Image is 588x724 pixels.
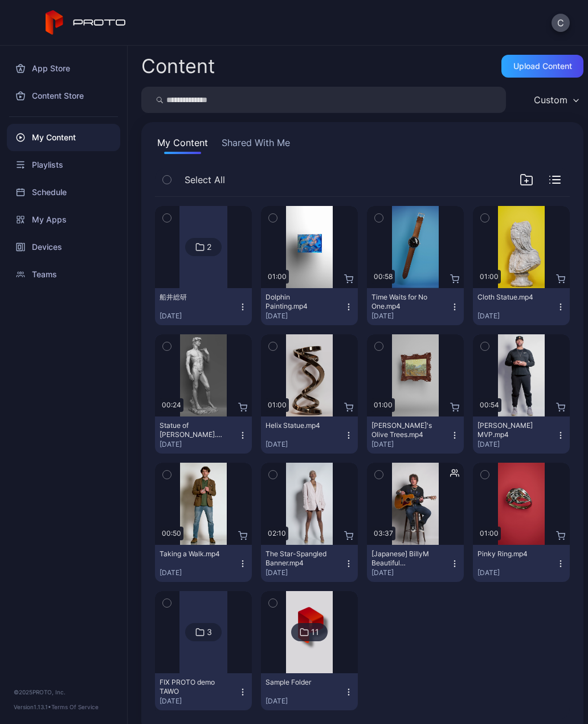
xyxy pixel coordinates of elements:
button: Sample Folder[DATE] [261,673,358,710]
button: Taking a Walk.mp4[DATE] [155,545,252,582]
div: 3 [207,627,212,637]
div: Dolphin Painting.mp4 [266,293,328,311]
div: Upload Content [513,62,572,71]
div: [DATE] [160,440,238,449]
div: [DATE] [160,697,238,706]
button: Helix Statue.mp4[DATE] [261,416,358,454]
button: 船井総研[DATE] [155,288,252,325]
div: [DATE] [266,697,344,706]
div: Albert Pujols MVP.mp4 [477,421,540,439]
div: Custom [534,94,567,106]
div: Statue of David.mp4 [160,421,222,439]
button: [PERSON_NAME]'s Olive Trees.mp4[DATE] [367,416,464,454]
a: Content Store [7,82,120,110]
a: Playlists [7,151,120,179]
button: FIX PROTO demo TAWO[DATE] [155,673,252,710]
div: Cloth Statue.mp4 [477,293,540,302]
button: Shared With Me [219,136,292,154]
a: My Apps [7,206,120,233]
div: The Star-Spangled Banner.mp4 [266,549,328,568]
button: Pinky Ring.mp4[DATE] [473,545,570,582]
div: [DATE] [160,568,238,577]
button: Statue of [PERSON_NAME].mp4[DATE] [155,416,252,454]
div: 11 [311,627,319,637]
button: C [552,14,570,32]
div: Taking a Walk.mp4 [160,549,222,559]
div: 2 [207,242,211,252]
span: Version 1.13.1 • [14,703,51,710]
button: Time Waits for No One.mp4[DATE] [367,288,464,325]
button: My Content [155,136,210,154]
button: The Star-Spangled Banner.mp4[DATE] [261,545,358,582]
div: © 2025 PROTO, Inc. [14,687,113,697]
button: Cloth Statue.mp4[DATE] [473,288,570,325]
div: [DATE] [266,568,344,577]
div: [DATE] [371,312,450,321]
a: Teams [7,261,120,288]
div: Van Gogh's Olive Trees.mp4 [371,421,434,439]
a: Terms Of Service [51,703,99,710]
a: Schedule [7,179,120,206]
a: App Store [7,55,120,82]
div: [DATE] [160,312,238,321]
a: My Content [7,124,120,151]
div: [DATE] [477,440,556,449]
div: [DATE] [477,312,556,321]
div: FIX PROTO demo TAWO [160,678,222,696]
button: [Japanese] BillyM Beautiful Disaster.mp4[DATE] [367,545,464,582]
button: [PERSON_NAME] MVP.mp4[DATE] [473,416,570,454]
div: [DATE] [371,568,450,577]
button: Custom [528,87,583,113]
div: 船井総研 [160,293,222,302]
button: Upload Content [501,55,583,78]
div: [Japanese] BillyM Beautiful Disaster.mp4 [371,549,434,568]
span: Select All [185,173,225,187]
div: [DATE] [477,568,556,577]
a: Devices [7,233,120,261]
div: Pinky Ring.mp4 [477,549,540,559]
div: [DATE] [266,440,344,449]
div: [DATE] [371,440,450,449]
div: Time Waits for No One.mp4 [371,293,434,311]
div: Content [141,56,215,76]
div: [DATE] [266,312,344,321]
div: Sample Folder [266,678,328,687]
button: Dolphin Painting.mp4[DATE] [261,288,358,325]
div: Helix Statue.mp4 [266,421,328,430]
